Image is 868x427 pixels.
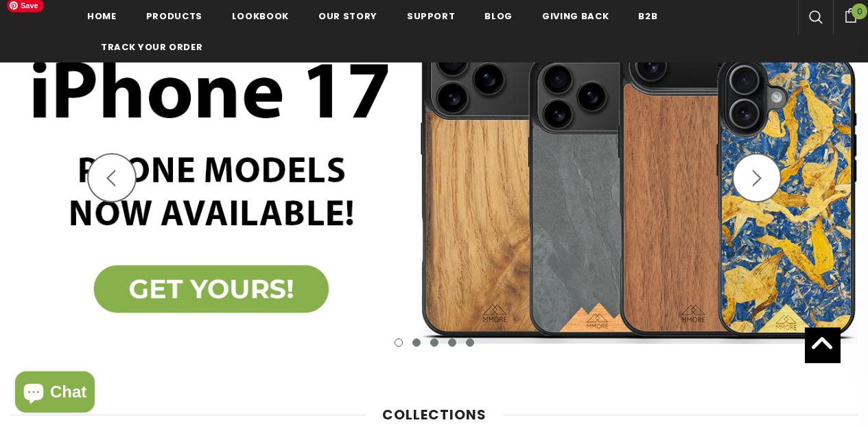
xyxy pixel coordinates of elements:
button: 3 [430,338,438,347]
span: Track your order [101,41,202,54]
span: Products [146,10,202,23]
inbox-online-store-chat: Shopify online store chat [11,371,99,416]
button: 1 [395,338,403,347]
span: 0 [852,3,867,19]
button: 5 [466,338,474,347]
span: Collections [382,405,486,424]
a: Track your order [101,31,202,62]
span: B2B [638,10,657,23]
span: Lookbook [232,10,289,23]
a: 0 [833,6,868,23]
span: support [407,10,456,23]
button: 4 [448,338,456,347]
span: Our Story [318,10,377,23]
span: Home [87,10,117,23]
button: 2 [412,338,421,347]
span: Giving back [542,10,609,23]
span: Blog [484,10,513,23]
